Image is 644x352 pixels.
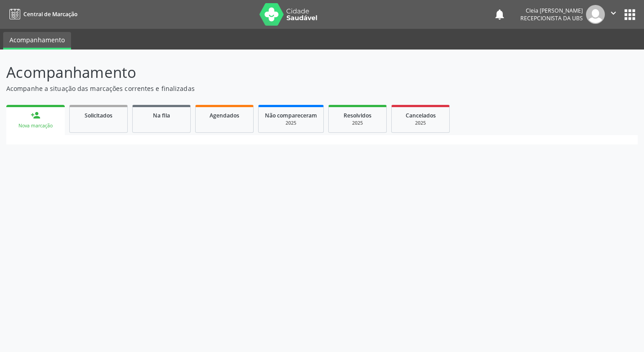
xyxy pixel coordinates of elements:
[608,8,618,18] i: 
[622,7,638,23] button: apps
[335,120,380,126] div: 2025
[13,122,58,129] div: Nova marcação
[344,112,371,119] span: Resolvidos
[493,8,506,21] button: notifications
[6,7,77,22] a: Central de Marcação
[3,32,71,50] a: Acompanhamento
[6,61,448,84] p: Acompanhamento
[23,10,77,18] span: Central de Marcação
[210,112,239,119] span: Agendados
[153,112,170,119] span: Na fila
[31,110,40,120] div: person_add
[406,112,436,119] span: Cancelados
[586,5,605,24] img: img
[520,7,583,14] div: Cleia [PERSON_NAME]
[265,112,317,119] span: Não compareceram
[520,14,583,22] span: Recepcionista da UBS
[85,112,112,119] span: Solicitados
[265,120,317,126] div: 2025
[398,120,443,126] div: 2025
[605,5,622,24] button: 
[6,84,448,93] p: Acompanhe a situação das marcações correntes e finalizadas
